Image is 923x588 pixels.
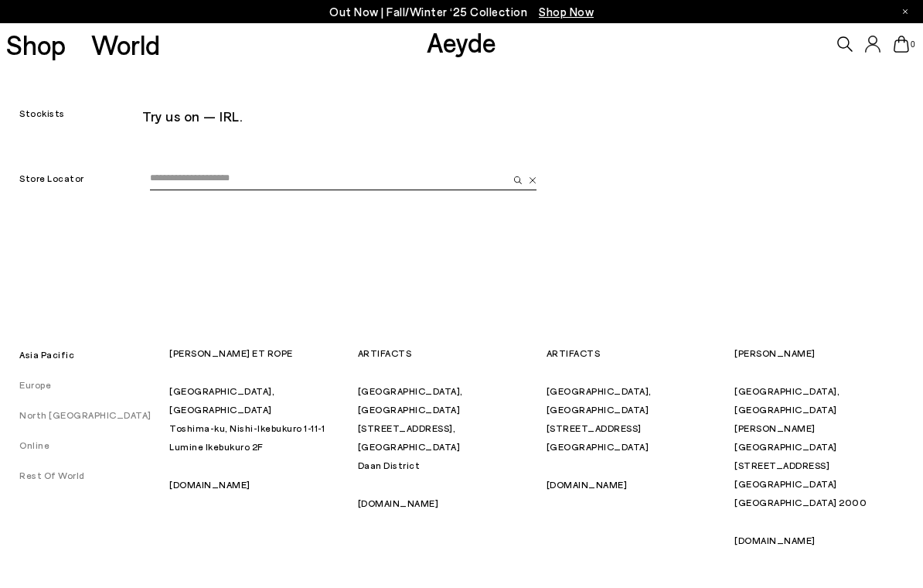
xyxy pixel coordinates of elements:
[169,344,345,362] p: [PERSON_NAME] ET ROPE
[358,344,533,362] p: ARTIFACTS
[358,381,533,474] p: [GEOGRAPHIC_DATA], [GEOGRAPHIC_DATA] [STREET_ADDRESS], [GEOGRAPHIC_DATA] Daan District
[734,344,910,362] p: [PERSON_NAME]
[734,535,816,545] a: [DOMAIN_NAME]
[142,102,717,130] div: Try us on — IRL.
[169,381,345,456] p: [GEOGRAPHIC_DATA], [GEOGRAPHIC_DATA] Toshima-ku, Nishi-Ikebukuro 1-11-1 Lumine Ikebukuro 2F
[547,381,722,456] p: [GEOGRAPHIC_DATA], [GEOGRAPHIC_DATA] [STREET_ADDRESS] [GEOGRAPHIC_DATA]
[734,381,910,511] p: [GEOGRAPHIC_DATA], [GEOGRAPHIC_DATA] [PERSON_NAME][GEOGRAPHIC_DATA] [STREET_ADDRESS] [GEOGRAPHIC_...
[169,479,250,490] a: [DOMAIN_NAME]
[427,26,496,58] a: Aeyde
[6,31,66,58] a: Shop
[529,177,536,184] img: close.svg
[547,479,628,490] a: [DOMAIN_NAME]
[329,2,594,22] p: Out Now | Fall/Winter ‘25 Collection
[514,176,522,184] img: search.svg
[547,344,722,362] p: ARTIFACTS
[91,31,160,58] a: World
[539,5,594,19] span: Navigate to /collections/new-in
[894,36,909,53] a: 0
[909,40,917,49] span: 0
[358,497,439,508] a: [DOMAIN_NAME]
